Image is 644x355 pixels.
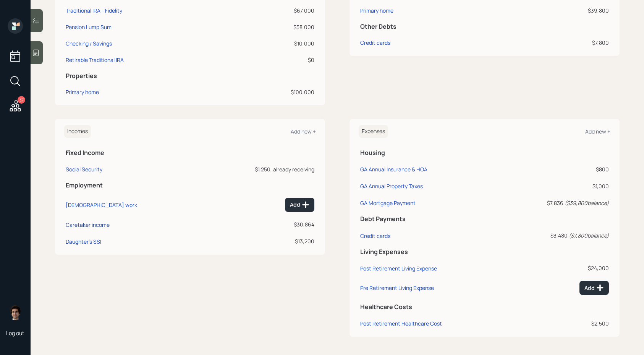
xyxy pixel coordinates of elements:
[584,284,604,291] div: Add
[241,56,314,64] div: $0
[66,238,101,245] div: Daughter's SSI
[360,320,442,327] div: Post Retirement Healthcare Cost
[569,232,609,239] i: ( $7,800 balance)
[360,23,609,30] h5: Other Debts
[66,221,110,228] div: Caretaker income
[285,198,314,212] button: Add
[359,125,388,138] h6: Expenses
[585,128,610,135] div: Add new +
[360,232,390,239] div: Credit cards
[64,125,91,138] h6: Incomes
[360,39,390,47] div: Credit cards
[360,248,609,256] h5: Living Expenses
[66,72,314,80] h5: Properties
[241,23,314,31] div: $58,000
[503,231,609,239] div: $3,480
[360,149,609,156] h5: Housing
[202,220,314,228] div: $30,864
[579,281,609,295] button: Add
[6,329,24,337] div: Log out
[360,182,423,190] div: GA Annual Property Taxes
[18,96,25,104] div: 37
[66,88,99,96] div: Primary home
[66,201,137,208] div: [DEMOGRAPHIC_DATA] work
[360,199,416,207] div: GA Mortgage Payment
[66,39,112,47] div: Checking / Savings
[66,182,314,189] h5: Employment
[360,284,434,291] div: Pre Retirement Living Expense
[8,305,23,320] img: harrison-schaefer-headshot-2.png
[66,149,314,156] h5: Fixed Income
[360,215,609,223] h5: Debt Payments
[202,237,314,245] div: $13,200
[241,88,314,96] div: $100,000
[360,303,609,311] h5: Healthcare Costs
[66,23,112,31] div: Pension Lump Sum
[291,128,316,135] div: Add new +
[503,182,609,190] div: $1,000
[360,166,427,173] div: GA Annual Insurance & HOA
[503,264,609,272] div: $24,000
[290,201,309,208] div: Add
[511,7,609,15] div: $39,800
[360,265,437,272] div: Post Retirement Living Expense
[202,165,314,173] div: $1,250, already receiving
[565,199,609,207] i: ( $39,800 balance)
[66,7,122,15] div: Traditional IRA - Fidelity
[66,166,102,173] div: Social Security
[511,39,609,47] div: $7,800
[241,7,314,15] div: $67,000
[503,199,609,207] div: $7,836
[503,319,609,327] div: $2,500
[66,56,124,64] div: Retirable Traditional IRA
[503,165,609,173] div: $800
[241,39,314,47] div: $10,000
[360,7,393,15] div: Primary home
